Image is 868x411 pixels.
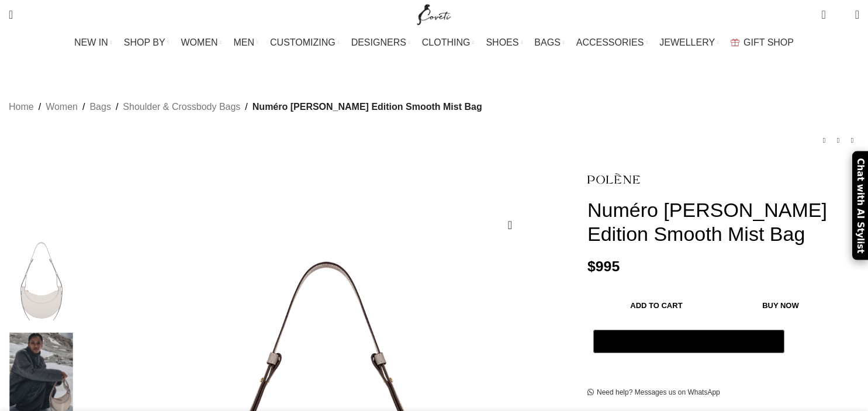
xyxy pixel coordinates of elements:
[253,99,482,115] span: Numéro [PERSON_NAME] Edition Smooth Mist Bag
[124,31,170,54] a: SHOP BY
[725,293,836,318] button: Buy now
[3,31,865,54] div: Main navigation
[593,293,720,318] button: Add to cart
[587,165,640,192] img: Polene
[659,31,719,54] a: JEWELLERY
[486,37,518,48] span: SHOES
[534,37,560,48] span: BAGS
[181,31,222,54] a: WOMEN
[270,37,336,48] span: CUSTOMIZING
[817,133,831,147] a: Previous product
[822,6,831,15] span: 0
[270,31,340,54] a: CUSTOMIZING
[351,31,410,54] a: DESIGNERS
[815,3,831,26] a: 0
[837,12,846,20] span: 0
[351,37,406,48] span: DESIGNERS
[576,37,644,48] span: ACCESSORIES
[234,37,255,48] span: MEN
[414,9,454,19] a: Site logo
[74,31,112,54] a: NEW IN
[659,37,715,48] span: JEWELLERY
[593,330,784,353] button: Pay with GPay
[9,99,482,115] nav: Breadcrumb
[835,3,846,26] div: My Wishlist
[731,31,794,54] a: GIFT SHOP
[534,31,564,54] a: BAGS
[587,258,596,274] span: $
[3,3,19,26] a: Search
[89,99,110,115] a: Bags
[74,37,108,48] span: NEW IN
[587,388,720,398] a: Need help? Messages us on WhatsApp
[181,37,218,48] span: WOMEN
[234,31,258,54] a: MEN
[591,360,787,361] iframe: Secure payment input frame
[422,37,471,48] span: CLOTHING
[46,99,78,115] a: Women
[422,31,475,54] a: CLOTHING
[743,37,794,48] span: GIFT SHOP
[731,39,739,46] img: GiftBag
[9,99,34,115] a: Home
[123,99,240,115] a: Shoulder & Crossbody Bags
[587,258,620,274] bdi: 995
[6,238,77,327] img: Polene
[486,31,523,54] a: SHOES
[587,198,859,246] h1: Numéro [PERSON_NAME] Edition Smooth Mist Bag
[124,37,165,48] span: SHOP BY
[576,31,648,54] a: ACCESSORIES
[845,133,859,147] a: Next product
